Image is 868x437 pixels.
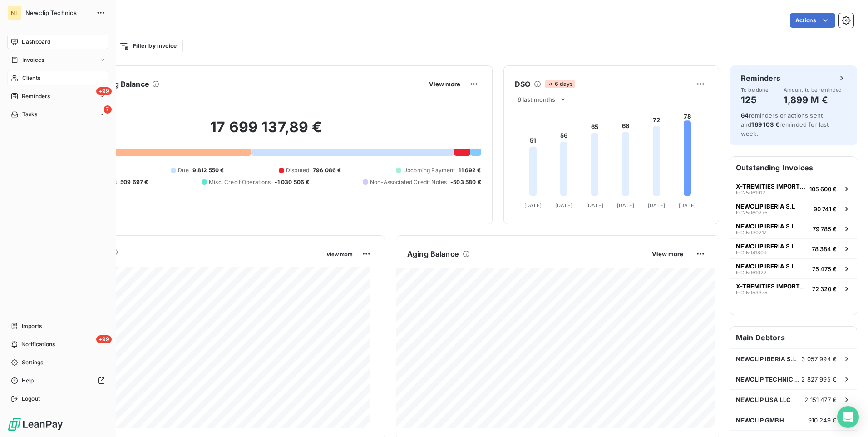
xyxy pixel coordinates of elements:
[730,258,857,278] button: NEWCLIP IBERIA S.LFC2506102275 475 €
[790,13,835,28] button: Actions
[429,80,460,88] span: View more
[51,258,320,267] span: Monthly Revenue
[22,322,42,330] span: Imports
[784,93,842,107] h4: 1,899 M €
[324,250,355,258] button: View more
[736,210,768,215] span: FC25060275
[178,166,188,174] span: Due
[736,250,767,255] span: FC25041809
[515,79,530,89] h6: DSO
[812,245,837,253] span: 78 384 €
[326,251,353,258] span: View more
[96,335,112,343] span: +99
[459,166,481,174] span: 11 692 €
[736,283,809,290] span: X-TREMITIES IMPORTADORA E DISTRIBUI
[22,92,50,100] span: Reminders
[21,340,55,348] span: Notifications
[804,396,837,403] span: 2 151 477 €
[809,185,837,193] span: 105 600 €
[736,417,784,424] span: NEWCLIP GMBH
[22,38,50,46] span: Dashboard
[801,376,837,383] span: 2 827 995 €
[813,225,837,233] span: 79 785 €
[801,355,837,363] span: 3 057 994 €
[586,202,603,209] tspan: [DATE]
[736,355,796,363] span: NEWCLIP IBERIA S.L
[736,243,795,250] span: NEWCLIP IBERIA S.L
[652,250,683,258] span: View more
[812,265,837,273] span: 75 475 €
[814,205,837,213] span: 90 741 €
[51,118,481,145] h2: 17 699 137,89 €
[736,203,795,210] span: NEWCLIP IBERIA S.L
[370,178,447,186] span: Non-Associated Credit Notes
[113,39,182,53] button: Filter by invoice
[450,178,481,186] span: -503 580 €
[736,230,766,235] span: FC25030217
[96,87,112,95] span: +99
[22,110,38,119] span: Tasks
[736,223,795,230] span: NEWCLIP IBERIA S.L
[736,263,795,270] span: NEWCLIP IBERIA S.L
[22,74,40,82] span: Clients
[730,157,857,179] h6: Outstanding Invoices
[679,202,696,209] tspan: [DATE]
[313,166,341,174] span: 796 086 €
[741,73,780,84] h6: Reminders
[555,202,572,209] tspan: [DATE]
[730,199,857,218] button: NEWCLIP IBERIA S.LFC2506027590 741 €
[22,358,43,367] span: Settings
[7,5,22,20] div: NT
[736,376,801,383] span: NEWCLIP TECHNICS AUSTRALIA PTY
[741,112,749,119] span: 64
[808,417,837,424] span: 910 249 €
[22,56,44,64] span: Invoices
[741,87,769,93] span: To be done
[730,218,857,238] button: NEWCLIP IBERIA S.LFC2503021779 785 €
[426,80,463,88] button: View more
[648,202,665,209] tspan: [DATE]
[730,278,857,298] button: X-TREMITIES IMPORTADORA E DISTRIBUIFC2505337572 320 €
[7,417,64,432] img: Logo LeanPay
[524,202,542,209] tspan: [DATE]
[784,87,842,93] span: Amount to be reminded
[545,80,575,88] span: 6 days
[736,190,765,195] span: FC25061912
[286,166,309,174] span: Disputed
[736,270,767,275] span: FC25061022
[741,93,769,107] h4: 125
[7,373,108,388] a: Help
[518,96,556,103] span: 6 last months
[649,250,686,258] button: View more
[751,121,779,128] span: 169 103 €
[275,178,310,186] span: -1 030 506 €
[730,179,857,199] button: X-TREMITIES IMPORTADORA E DISTRIBUIFC25061912105 600 €
[25,9,91,16] span: Newclip Technics
[209,178,271,186] span: Misc. Credit Operations
[736,290,768,295] span: FC25053375
[22,377,34,385] span: Help
[730,238,857,258] button: NEWCLIP IBERIA S.LFC2504180978 384 €
[617,202,634,209] tspan: [DATE]
[812,285,837,293] span: 72 320 €
[104,105,112,114] span: 7
[22,395,40,403] span: Logout
[403,166,455,174] span: Upcoming Payment
[407,248,459,259] h6: Aging Balance
[837,406,859,428] div: Open Intercom Messenger
[736,183,806,190] span: X-TREMITIES IMPORTADORA E DISTRIBUI
[730,327,857,348] h6: Main Debtors
[192,166,224,174] span: 9 812 550 €
[741,112,829,137] span: reminders or actions sent and reminded for last week.
[736,396,791,403] span: NEWCLIP USA LLC
[120,178,148,186] span: 509 697 €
